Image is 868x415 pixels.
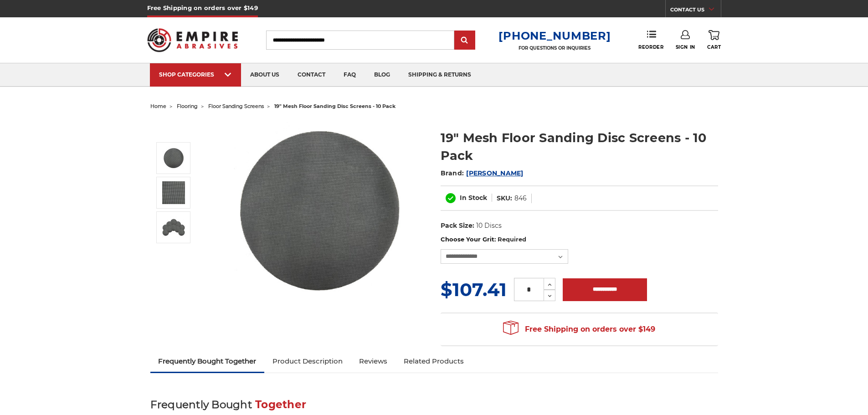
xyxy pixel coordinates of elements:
[441,235,718,244] label: Choose Your Grit:
[460,194,487,202] span: In Stock
[707,44,721,50] span: Cart
[503,320,655,338] span: Free Shipping on orders over $149
[498,29,611,42] a: [PHONE_NUMBER]
[441,129,718,164] h1: 19" Mesh Floor Sanding Disc Screens - 10 Pack
[498,236,526,243] small: Required
[351,351,395,371] a: Reviews
[399,63,480,87] a: shipping & returns
[150,103,166,109] a: home
[162,216,185,239] img: 19" Silicon Carbide Sandscreen Floor Sanding Disc
[441,169,464,177] span: Brand:
[208,103,264,109] a: floor sanding screens
[707,30,721,50] a: Cart
[147,22,238,58] img: Empire Abrasives
[264,351,351,371] a: Product Description
[162,181,185,204] img: 19" Sandscreen Mesh Disc
[162,147,185,169] img: 19" Floor Sanding Mesh Screen
[395,351,472,371] a: Related Products
[498,45,611,51] p: FOR QUESTIONS OR INQUIRIES
[288,63,334,87] a: contact
[274,103,395,109] span: 19" mesh floor sanding disc screens - 10 pack
[177,103,198,109] a: flooring
[670,5,721,17] a: CONTACT US
[441,221,474,231] dt: Pack Size:
[638,30,663,50] a: Reorder
[456,31,474,50] input: Submit
[150,351,265,371] a: Frequently Bought Together
[466,169,523,177] a: [PERSON_NAME]
[441,278,507,301] span: $107.41
[514,194,527,203] dd: 846
[159,71,232,78] div: SHOP CATEGORIES
[150,398,252,411] span: Frequently Bought
[255,398,306,411] span: Together
[241,63,288,87] a: about us
[228,119,411,302] img: 19" Floor Sanding Mesh Screen
[334,63,365,87] a: faq
[638,44,663,50] span: Reorder
[365,63,399,87] a: blog
[497,194,512,203] dt: SKU:
[476,221,502,231] dd: 10 Discs
[676,44,695,50] span: Sign In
